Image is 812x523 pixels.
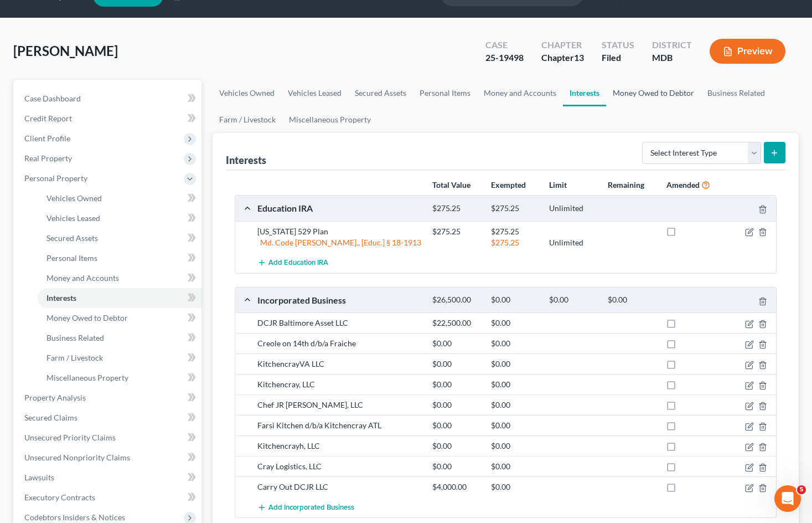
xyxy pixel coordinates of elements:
[485,481,544,493] div: $0.00
[491,180,526,189] strong: Exempted
[213,80,281,106] a: Vehicles Owned
[652,39,692,52] div: District
[563,80,606,106] a: Interests
[24,94,81,103] span: Case Dashboard
[24,153,72,163] span: Real Property
[602,39,634,52] div: Status
[544,203,602,214] div: Unlimited
[252,440,427,452] div: Kitchencrayh, LLC
[427,461,485,472] div: $0.00
[38,288,201,308] a: Interests
[46,313,128,322] span: Money Owed to Debtor
[541,39,584,52] div: Chapter
[774,485,801,512] iframe: Intercom live chat
[268,503,354,512] span: Add Incorporated Business
[485,295,544,305] div: $0.00
[46,273,119,283] span: Money and Accounts
[38,268,201,288] a: Money and Accounts
[544,295,602,305] div: $0.00
[252,379,427,390] div: Kitchencray, LLC
[46,353,103,362] span: Farm / Livestock
[15,448,201,468] a: Unsecured Nonpriority Claims
[427,481,485,493] div: $4,000.00
[602,52,634,64] div: Filed
[427,358,485,370] div: $0.00
[485,358,544,370] div: $0.00
[485,203,544,214] div: $275.25
[38,248,201,268] a: Personal Items
[432,180,470,189] strong: Total Value
[252,202,427,214] div: Education IRA
[15,388,201,408] a: Property Analysis
[797,485,806,494] span: 5
[710,39,785,64] button: Preview
[608,180,644,189] strong: Remaining
[252,294,427,306] div: Incorporated Business
[485,420,544,431] div: $0.00
[485,52,524,64] div: 25-19498
[38,368,201,388] a: Miscellaneous Property
[485,237,544,248] div: $275.25
[427,338,485,349] div: $0.00
[427,440,485,452] div: $0.00
[252,317,427,329] div: DCJR Baltimore Asset LLC
[541,52,584,64] div: Chapter
[485,338,544,349] div: $0.00
[485,440,544,452] div: $0.00
[15,488,201,507] a: Executory Contracts
[602,295,660,305] div: $0.00
[574,52,584,63] span: 13
[24,433,116,442] span: Unsecured Priority Claims
[252,420,427,431] div: Farsi Kitchen d/b/a Kitchencray ATL
[24,393,86,402] span: Property Analysis
[427,420,485,431] div: $0.00
[252,461,427,472] div: Cray Logistics, LLC
[38,348,201,368] a: Farm / Livestock
[24,473,54,482] span: Lawsuits
[427,317,485,329] div: $22,500.00
[15,89,201,109] a: Case Dashboard
[24,134,70,143] span: Client Profile
[252,358,427,370] div: KitchencrayVA LLC
[427,399,485,411] div: $0.00
[13,43,118,59] span: [PERSON_NAME]
[24,453,130,462] span: Unsecured Nonpriority Claims
[485,317,544,329] div: $0.00
[46,253,97,263] span: Personal Items
[701,80,772,106] a: Business Related
[427,295,485,305] div: $26,500.00
[268,259,328,268] span: Add Education IRA
[252,237,427,248] div: Md. Code [PERSON_NAME]., [Educ.] § 18-1913
[281,80,348,106] a: Vehicles Leased
[413,80,477,106] a: Personal Items
[252,481,427,493] div: Carry Out DCJR LLC
[427,226,485,237] div: $275.25
[485,399,544,411] div: $0.00
[485,226,544,237] div: $275.25
[24,413,77,422] span: Secured Claims
[485,461,544,472] div: $0.00
[38,208,201,228] a: Vehicles Leased
[252,399,427,411] div: Chef JR [PERSON_NAME], LLC
[24,512,125,522] span: Codebtors Insiders & Notices
[485,39,524,52] div: Case
[257,497,354,517] button: Add Incorporated Business
[427,203,485,214] div: $275.25
[38,228,201,248] a: Secured Assets
[477,80,563,106] a: Money and Accounts
[38,188,201,208] a: Vehicles Owned
[226,153,266,167] div: Interests
[38,308,201,328] a: Money Owed to Debtor
[252,338,427,349] div: Creole on 14th d/b/a Fraiche
[46,333,104,342] span: Business Related
[252,226,427,237] div: [US_STATE] 529 Plan
[348,80,413,106] a: Secured Assets
[485,379,544,390] div: $0.00
[544,237,602,248] div: Unlimited
[24,493,95,502] span: Executory Contracts
[46,373,128,382] span: Miscellaneous Property
[282,106,377,133] a: Miscellaneous Property
[46,213,100,223] span: Vehicles Leased
[46,293,76,302] span: Interests
[652,52,692,64] div: MDB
